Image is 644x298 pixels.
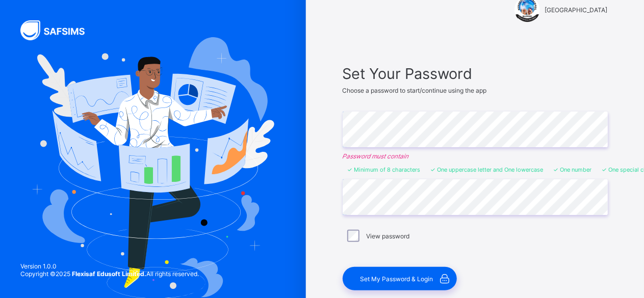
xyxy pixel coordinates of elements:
img: SAFSIMS Logo [20,20,97,40]
em: Password must contain [343,152,608,160]
li: One number [554,166,592,173]
span: [GEOGRAPHIC_DATA] [545,6,608,14]
li: Minimum of 8 characters [348,166,421,173]
span: Copyright © 2025 All rights reserved. [20,270,199,278]
li: One uppercase letter and One lowercase [431,166,544,173]
span: Version 1.0.0 [20,262,199,270]
strong: Flexisaf Edusoft Limited. [72,270,146,278]
img: Hero Image [32,37,274,298]
label: View password [367,232,410,240]
span: Choose a password to start/continue using the app [343,87,487,94]
span: Set Your Password [343,65,608,83]
span: Set My Password & Login [360,275,433,283]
